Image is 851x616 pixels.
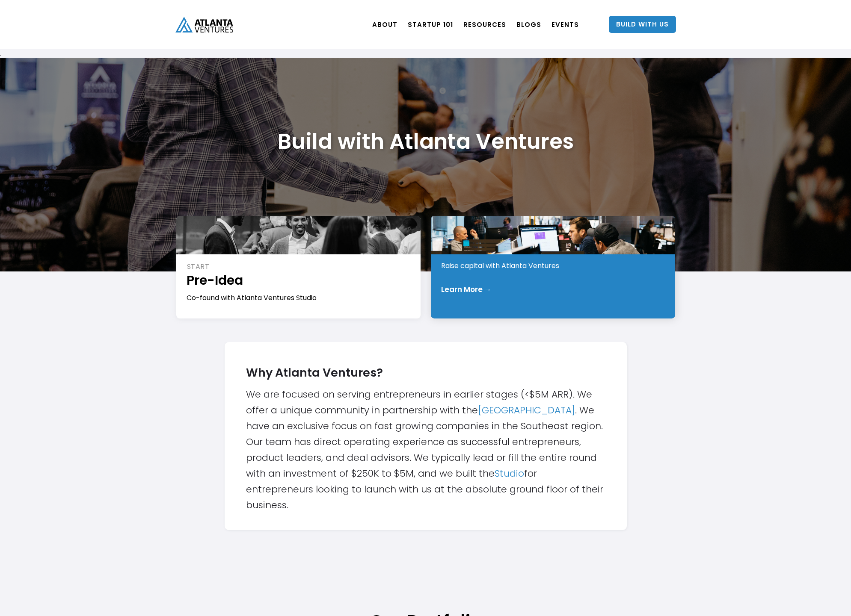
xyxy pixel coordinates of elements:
a: Startup 101 [408,12,453,36]
a: Studio [495,467,524,480]
h1: Pre-Idea [187,271,411,289]
a: ABOUT [372,12,397,36]
div: START [187,262,411,271]
a: Build With Us [609,16,676,33]
div: Learn More → [441,285,492,294]
a: EVENTS [552,12,579,36]
a: [GEOGRAPHIC_DATA] [478,404,575,417]
div: Co-found with Atlanta Ventures Studio [187,293,411,303]
a: STARTPre-IdeaCo-found with Atlanta Ventures Studio [176,216,421,318]
a: BLOGS [516,12,541,36]
a: INVESTEarly StageRaise capital with Atlanta VenturesLearn More → [431,216,675,318]
h1: Build with Atlanta Ventures [278,128,574,154]
a: RESOURCES [463,12,506,36]
div: We are focused on serving entrepreneurs in earlier stages (<$5M ARR). We offer a unique community... [246,359,605,513]
strong: Why Atlanta Ventures? [246,365,383,380]
div: Raise capital with Atlanta Ventures [441,261,666,271]
h1: Early Stage [441,239,666,257]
